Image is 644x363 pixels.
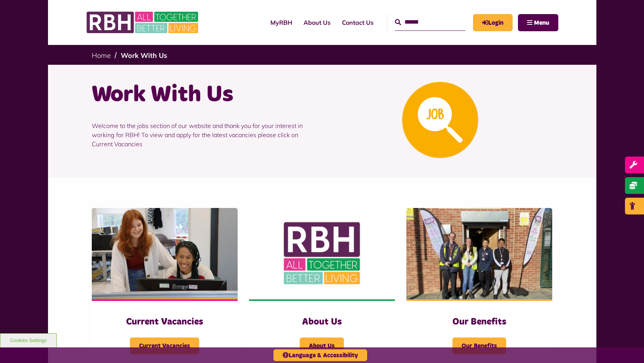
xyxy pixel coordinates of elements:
iframe: Netcall Web Assistant for live chat [610,329,644,363]
span: About Us [300,337,344,354]
p: Welcome to the jobs section of our website and thank you for your interest in working for RBH! To... [92,110,316,160]
button: Navigation [518,14,558,31]
a: Home [92,51,111,60]
img: RBH Logo Social Media 480X360 (1) [249,208,395,299]
img: Looking For A Job [402,82,478,158]
a: MyRBH [265,12,298,33]
span: Menu [534,20,549,26]
a: MyRBH [473,14,513,31]
h3: Current Vacancies [107,316,222,328]
img: RBH [86,8,200,37]
img: IMG 1470 [92,208,238,299]
h3: Our Benefits [422,316,537,328]
a: About Us [298,12,336,33]
span: Current Vacancies [130,337,199,354]
a: Contact Us [336,12,379,33]
button: Language & Accessibility [273,349,367,361]
h3: About Us [264,316,380,328]
h1: Work With Us [92,80,316,110]
a: Work With Us [121,51,167,60]
span: Our Benefits [452,337,506,354]
img: Dropinfreehold2 [406,208,552,299]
